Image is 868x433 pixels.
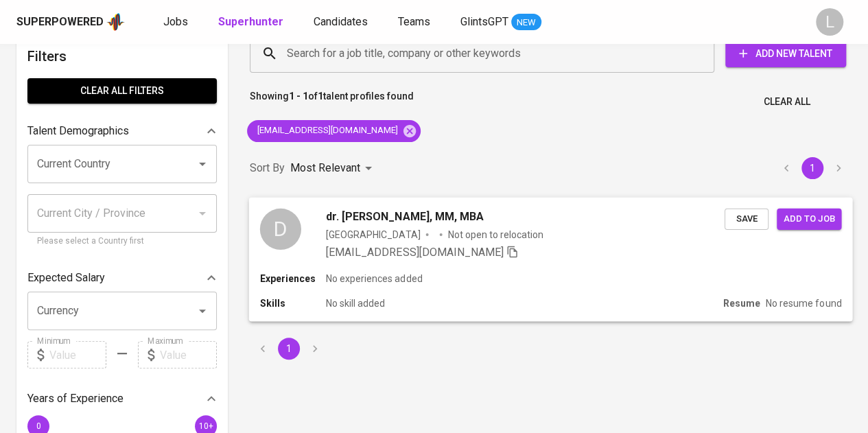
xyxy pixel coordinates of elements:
[731,211,762,226] span: Save
[398,14,433,31] a: Teams
[784,211,834,226] span: Add to job
[725,208,769,229] button: Save
[326,296,385,310] p: No skill added
[314,15,368,28] span: Candidates
[27,45,217,67] h6: Filters
[460,15,508,28] span: GlintsGPT
[801,157,823,179] button: page 1
[38,82,206,100] span: Clear All filters
[27,390,124,407] p: Years of Experience
[773,157,852,179] nav: pagination navigation
[27,264,217,292] div: Expected Salary
[250,89,414,115] p: Showing of talent profiles found
[163,14,191,31] a: Jobs
[27,385,217,412] div: Years of Experience
[218,15,283,28] b: Superhunter
[290,156,377,181] div: Most Relevant
[460,14,541,31] a: GlintsGPT NEW
[27,78,217,104] button: Clear All filters
[326,227,420,241] div: [GEOGRAPHIC_DATA]
[278,338,300,360] button: page 1
[736,45,835,62] span: Add New Talent
[764,93,810,110] span: Clear All
[326,272,422,285] p: No experiences added
[758,89,816,115] button: Clear All
[290,160,360,176] p: Most Relevant
[37,235,207,248] p: Please select a Country first
[163,15,188,28] span: Jobs
[49,341,106,368] input: Value
[326,245,504,258] span: [EMAIL_ADDRESS][DOMAIN_NAME]
[198,421,213,431] span: 10+
[289,91,308,102] b: 1 - 1
[106,12,125,32] img: app logo
[36,421,40,431] span: 0
[250,198,852,321] a: Ddr. [PERSON_NAME], MM, MBA[GEOGRAPHIC_DATA]Not open to relocation[EMAIL_ADDRESS][DOMAIN_NAME] Sa...
[193,154,212,174] button: Open
[766,296,841,310] p: No resume found
[398,15,430,28] span: Teams
[250,160,285,176] p: Sort By
[247,124,406,137] span: [EMAIL_ADDRESS][DOMAIN_NAME]
[260,208,301,249] div: D
[250,338,328,360] nav: pagination navigation
[27,117,217,145] div: Talent Demographics
[816,8,843,36] div: L
[160,341,217,368] input: Value
[218,14,286,31] a: Superhunter
[777,208,841,229] button: Add to job
[16,14,104,30] div: Superpowered
[247,120,421,142] div: [EMAIL_ADDRESS][DOMAIN_NAME]
[16,12,125,32] a: Superpoweredapp logo
[326,208,484,224] span: dr. [PERSON_NAME], MM, MBA
[448,227,543,241] p: Not open to relocation
[193,301,212,320] button: Open
[27,123,129,139] p: Talent Demographics
[27,270,105,286] p: Expected Salary
[318,91,323,102] b: 1
[511,16,541,30] span: NEW
[260,296,326,310] p: Skills
[314,14,371,31] a: Candidates
[260,272,326,285] p: Experiences
[725,40,846,67] button: Add New Talent
[723,296,760,310] p: Resume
